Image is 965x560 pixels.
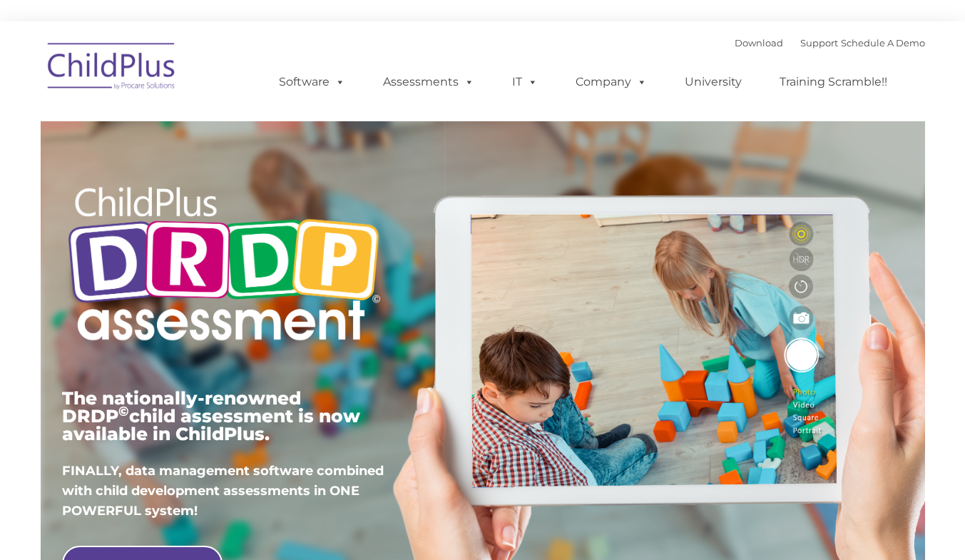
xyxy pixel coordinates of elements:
[765,68,902,96] a: Training Scramble!!
[670,68,756,96] a: University
[735,37,925,49] font: |
[62,387,360,444] span: The nationally-renowned DRDP child assessment is now available in ChildPlus.
[561,68,661,96] a: Company
[498,68,552,96] a: IT
[41,33,183,104] img: ChildPlus by Procare Solutions
[265,68,359,96] a: Software
[800,37,838,49] a: Support
[62,168,386,365] img: Copyright - DRDP Logo Light
[735,37,783,49] a: Download
[369,68,489,96] a: Assessments
[62,463,384,519] span: FINALLY, data management software combined with child development assessments in ONE POWERFUL sys...
[118,403,129,419] sup: ©
[841,37,925,49] a: Schedule A Demo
